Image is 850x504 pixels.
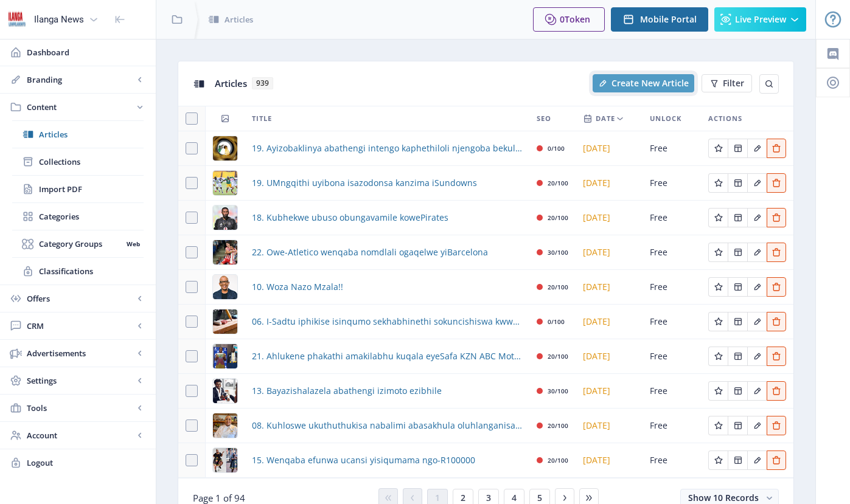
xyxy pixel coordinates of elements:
[728,176,747,188] a: Edit page
[252,210,448,225] a: 18. Kubhekwe ubuso obungavamile kowePirates
[252,453,475,468] span: 15. Wenqaba efunwa ucansi yisiqumama ngo-R100000
[548,141,565,156] div: 0/100
[213,275,237,299] img: 03dab168-22d8-44e7-853a-4a6ed2811236.png
[611,78,689,88] span: Create New Article
[7,10,27,29] img: 6e32966d-d278-493e-af78-9af65f0c2223.png
[122,238,144,250] nb-badge: Web
[643,201,701,235] td: Free
[708,142,728,153] a: Edit page
[252,77,273,89] span: 939
[548,418,568,433] div: 20/100
[27,101,134,113] span: Content
[27,429,134,441] span: Account
[252,280,343,294] a: 10. Woza Nazo Mzala!!
[747,142,767,153] a: Edit page
[213,413,237,438] img: 5011db7a-635f-4cab-bd8d-28c19e1946e8.png
[643,339,701,374] td: Free
[640,15,697,24] span: Mobile Portal
[576,235,643,270] td: [DATE]
[34,6,84,33] div: Ilanga News
[548,453,568,468] div: 20/100
[27,320,134,332] span: CRM
[767,315,786,326] a: Edit page
[252,176,477,190] a: 19. UMngqithi uyibona isazodonsa kanzima iSundowns
[708,111,742,126] span: Actions
[728,280,747,292] a: Edit page
[643,409,701,443] td: Free
[767,142,786,153] a: Edit page
[576,339,643,374] td: [DATE]
[747,246,767,257] a: Edit page
[576,443,643,478] td: [DATE]
[735,15,786,24] span: Live Preview
[252,349,522,364] a: 21. Ahlukene phakathi amakilabhu kuqala eyeSafa KZN ABC Motsepe League
[193,492,245,504] span: Page 1 of 94
[39,238,122,250] span: Category Groups
[213,309,237,334] img: 73ff0e6c-96c8-4681-9302-6f80d94fcf30.png
[643,235,701,270] td: Free
[728,211,747,223] a: Edit page
[565,13,590,25] span: Token
[688,492,759,503] span: Show 10 Records
[593,74,694,92] button: Create New Article
[723,78,744,88] span: Filter
[27,375,134,387] span: Settings
[12,230,144,257] a: Category GroupsWeb
[747,419,767,430] a: Edit page
[512,493,517,503] span: 4
[643,374,701,409] td: Free
[252,418,522,433] a: 08. Kuhloswe ukuthuthukisa nabalimi abasakhula oluhlanganisa uMzansi ne-[GEOGRAPHIC_DATA]
[39,265,144,277] span: Classifications
[537,111,551,126] span: SEO
[486,493,491,503] span: 3
[537,493,542,503] span: 5
[576,374,643,409] td: [DATE]
[39,156,144,168] span: Collections
[767,419,786,430] a: Edit page
[27,46,146,58] span: Dashboard
[643,270,701,305] td: Free
[213,240,237,264] img: eb23be08-de76-496c-9f08-cd62038b05e1.png
[708,384,728,396] a: Edit page
[213,205,237,230] img: 850c21ce-ba9a-4fc6-82cd-134627196c49.png
[461,493,465,503] span: 2
[585,74,694,92] a: New page
[39,183,144,195] span: Import PDF
[548,314,565,329] div: 0/100
[213,136,237,161] img: dc7a7916-a251-450f-8e04-bf4cb67cc9d1.png
[708,246,728,257] a: Edit page
[12,258,144,285] a: Classifications
[767,384,786,396] a: Edit page
[12,203,144,230] a: Categories
[728,419,747,430] a: Edit page
[213,448,237,472] img: 036f63e4-f69c-4516-ac52-1af75f7946fd.png
[12,148,144,175] a: Collections
[702,74,752,92] button: Filter
[252,384,442,398] a: 13. Bayazishalazela abathengi izimoto ezibhile
[576,409,643,443] td: [DATE]
[714,7,806,32] button: Live Preview
[225,13,253,26] span: Articles
[708,419,728,430] a: Edit page
[747,454,767,465] a: Edit page
[12,121,144,148] a: Articles
[708,176,728,188] a: Edit page
[252,141,522,156] a: 19. Ayizobaklinya abathengi intengo kaphethiloli njengoba bekulindelekile
[728,315,747,326] a: Edit page
[650,111,681,126] span: Unlock
[643,166,701,201] td: Free
[728,454,747,465] a: Edit page
[643,443,701,478] td: Free
[548,280,568,294] div: 20/100
[708,211,728,223] a: Edit page
[252,111,272,126] span: Title
[39,128,144,140] span: Articles
[27,402,134,414] span: Tools
[708,280,728,292] a: Edit page
[747,384,767,396] a: Edit page
[611,7,708,32] button: Mobile Portal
